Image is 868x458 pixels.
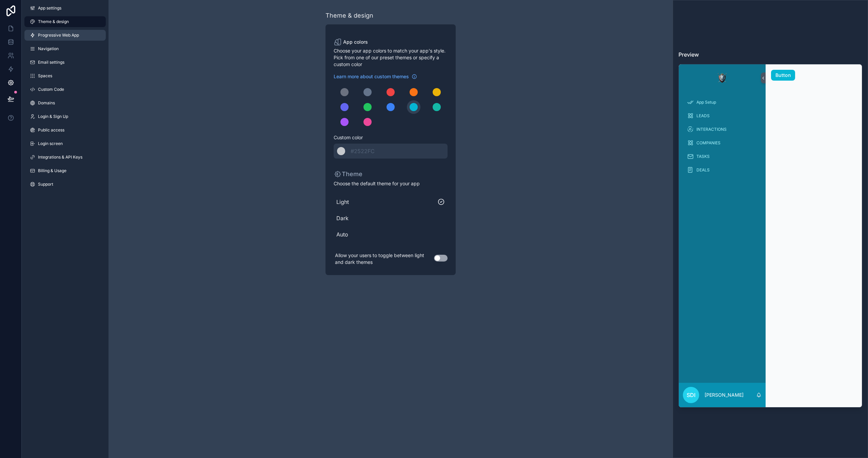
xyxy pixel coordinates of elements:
[24,70,106,81] a: Spaces
[696,127,727,132] span: INTERACTIONS
[336,214,445,222] span: Dark
[705,392,744,398] p: [PERSON_NAME]
[683,123,762,136] a: INTERACTIONS
[687,391,695,399] span: SDI
[325,11,373,20] div: Theme & design
[24,16,106,27] a: Theme & design
[683,150,762,163] a: TASKS
[334,251,434,267] p: Allow your users to toggle between light and dark themes
[38,60,64,65] span: Email settings
[24,138,106,149] a: Login screen
[38,73,52,79] span: Spaces
[38,154,82,160] span: Integrations & API Keys
[683,164,762,176] a: DEALS
[351,148,375,154] span: #2522FC
[717,72,728,83] img: App logo
[38,182,53,187] span: Support
[334,180,448,187] span: Choose the default theme for your app
[24,43,106,54] a: Navigation
[38,100,55,106] span: Domains
[696,100,716,105] span: App Setup
[334,73,409,80] span: Learn more about custom themes
[334,134,442,141] span: Custom color
[696,140,721,146] span: COMPANIES
[38,168,66,173] span: Billing & Usage
[38,5,61,11] span: App settings
[334,47,448,68] span: Choose your app colors to match your app's style. Pick from one of our preset themes or specify a...
[38,127,64,133] span: Public access
[38,141,63,146] span: Login screen
[336,198,437,206] span: Light
[696,113,710,119] span: LEADS
[24,57,106,68] a: Email settings
[336,230,445,238] span: Auto
[24,125,106,136] a: Public access
[679,91,766,383] div: scrollable content
[678,50,862,59] h3: Preview
[24,3,106,14] a: App settings
[24,152,106,163] a: Integrations & API Keys
[24,111,106,122] a: Login & Sign Up
[683,96,762,108] a: App Setup
[24,165,106,176] a: Billing & Usage
[683,137,762,149] a: COMPANIES
[334,73,417,80] a: Learn more about custom themes
[38,19,69,24] span: Theme & design
[38,46,59,51] span: Navigation
[24,84,106,95] a: Custom Code
[38,87,64,92] span: Custom Code
[38,114,68,119] span: Login & Sign Up
[24,30,106,41] a: Progressive Web App
[771,70,795,81] button: Button
[696,154,710,159] span: TASKS
[38,33,79,38] span: Progressive Web App
[343,39,368,45] span: App colors
[24,179,106,190] a: Support
[24,98,106,108] a: Domains
[334,169,362,179] p: Theme
[696,167,710,173] span: DEALS
[683,110,762,122] a: LEADS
